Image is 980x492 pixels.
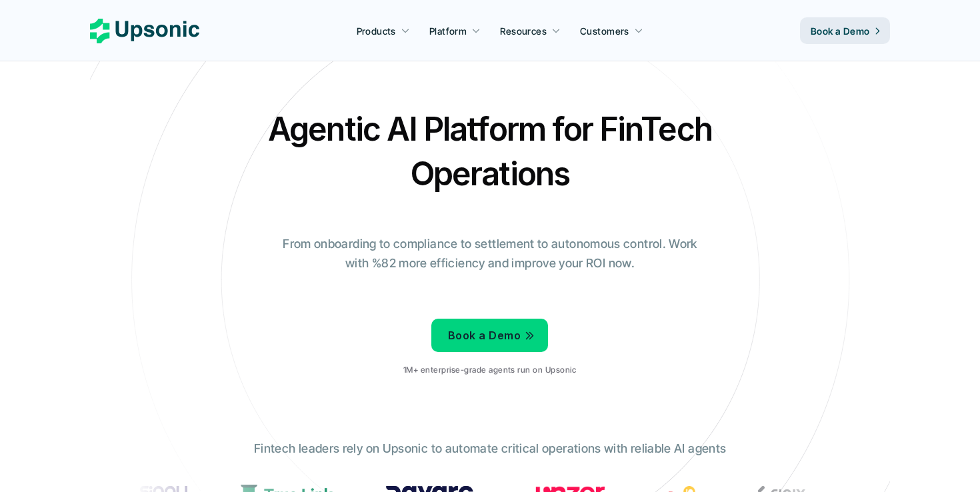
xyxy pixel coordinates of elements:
[273,235,707,273] p: From onboarding to compliance to settlement to autonomous control. Work with %82 more efficiency ...
[349,19,418,43] a: Products
[811,24,870,38] p: Book a Demo
[500,24,547,38] p: Resources
[448,326,521,345] p: Book a Demo
[431,319,548,352] a: Book a Demo
[580,24,629,38] p: Customers
[800,17,890,44] a: Book a Demo
[403,365,576,375] p: 1M+ enterprise-grade agents run on Upsonic
[254,439,726,459] p: Fintech leaders rely on Upsonic to automate critical operations with reliable AI agents
[257,107,723,196] h2: Agentic AI Platform for FinTech Operations
[429,24,467,38] p: Platform
[357,24,396,38] p: Products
